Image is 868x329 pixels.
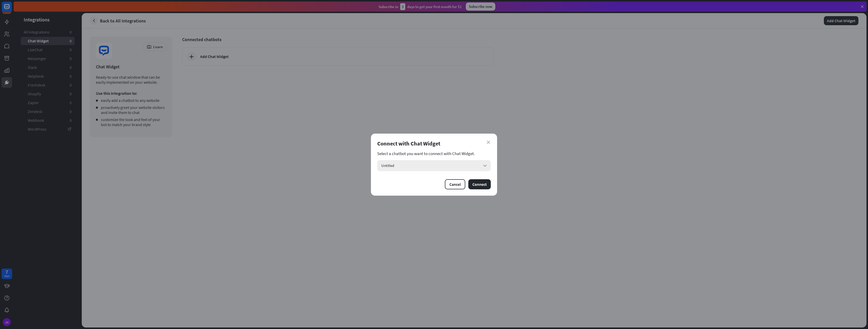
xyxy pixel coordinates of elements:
[4,2,19,17] button: Open LiveChat chat widget
[381,163,394,168] span: Untitled
[377,140,491,147] div: Connect with Chat Widget
[445,179,465,189] button: Cancel
[468,179,491,189] button: Connect
[487,141,490,144] i: close
[377,151,491,156] section: Select a chatbot you want to connect with Chat Widget.
[482,163,488,168] i: arrow_down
